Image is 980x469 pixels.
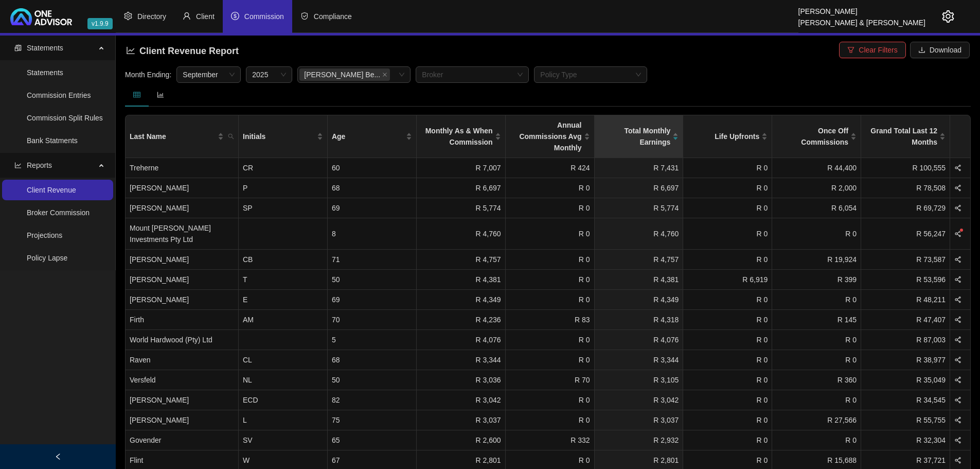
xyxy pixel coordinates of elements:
sup: 1 [960,229,963,232]
span: 5 [332,336,336,344]
td: R 2,932 [595,430,684,450]
span: share-alt [954,376,961,384]
th: Initials [239,115,328,158]
span: Grand Total Last 12 Months [865,125,937,148]
td: R 0 [506,330,595,350]
span: share-alt [954,416,961,424]
span: Reports [27,161,52,169]
td: R 7,007 [417,158,506,178]
span: Clear Filters [859,44,897,56]
td: R 7,431 [595,158,684,178]
td: R 44,400 [772,158,861,178]
span: search [228,133,234,140]
a: Bank Statments [27,136,78,145]
td: R 3,042 [595,390,684,410]
span: 82 [332,396,340,404]
span: share-alt [954,296,961,303]
span: Once Off Commissions [776,125,848,148]
span: Month Ending: [125,71,171,79]
td: R 19,924 [772,250,861,270]
span: 70 [332,316,340,324]
td: R 0 [772,330,861,350]
td: CB [239,250,328,270]
span: Monthly As & When Commission [421,125,493,148]
td: NL [239,370,328,390]
button: Clear Filters [839,42,905,58]
td: R 0 [683,178,772,198]
a: Policy Lapse [27,254,67,262]
span: left [55,453,62,460]
td: R 0 [772,390,861,410]
td: R 27,566 [772,410,861,430]
span: close [382,72,387,77]
td: R 4,349 [417,290,506,310]
span: September [183,67,235,82]
a: Commission Split Rules [27,114,103,122]
td: Mount [PERSON_NAME] Investments Pty Ltd [126,218,239,250]
td: R 6,054 [772,198,861,218]
td: R 34,545 [861,390,950,410]
td: R 0 [683,310,772,330]
td: R 0 [683,218,772,250]
td: [PERSON_NAME] [126,270,239,290]
td: R 3,344 [417,350,506,370]
td: R 47,407 [861,310,950,330]
span: 2025 [252,67,286,82]
div: [PERSON_NAME] & [PERSON_NAME] [798,14,925,25]
td: R 6,697 [417,178,506,198]
td: Raven [126,350,239,370]
td: R 38,977 [861,350,950,370]
td: [PERSON_NAME] [126,410,239,430]
td: R 0 [506,410,595,430]
span: 68 [332,356,340,364]
td: R 3,042 [417,390,506,410]
td: R 4,760 [417,218,506,250]
span: 67 [332,456,340,464]
th: Monthly As & When Commission [417,115,506,158]
td: R 4,076 [595,330,684,350]
span: share-alt [954,356,961,363]
span: dollar [231,12,239,20]
td: R 4,381 [595,270,684,290]
td: R 87,003 [861,330,950,350]
span: 8 [332,230,336,238]
td: R 100,555 [861,158,950,178]
td: R 70 [506,370,595,390]
span: user [183,12,191,20]
td: R 4,760 [595,218,684,250]
span: share-alt [954,336,961,343]
button: Download [910,42,970,58]
span: reconciliation [14,44,22,51]
span: 69 [332,204,340,212]
span: line-chart [126,46,135,55]
span: share-alt [954,396,961,404]
td: R 5,774 [595,198,684,218]
span: Client [196,12,215,21]
span: 69 [332,296,340,304]
td: Firth [126,310,239,330]
td: R 3,037 [417,410,506,430]
span: Age [332,131,404,142]
span: share-alt [954,230,961,237]
td: R 424 [506,158,595,178]
td: R 3,037 [595,410,684,430]
td: R 0 [683,158,772,178]
span: bar-chart [157,91,164,98]
td: R 0 [772,290,861,310]
span: line-chart [14,162,22,169]
td: [PERSON_NAME] [126,198,239,218]
td: Govender [126,430,239,450]
td: R 0 [683,350,772,370]
td: R 32,304 [861,430,950,450]
span: Compliance [314,12,352,21]
span: filter [847,46,854,54]
span: table [133,91,140,98]
span: search [226,129,236,144]
td: R 4,236 [417,310,506,330]
a: Broker Commission [27,209,90,217]
span: share-alt [954,457,961,464]
span: 75 [332,416,340,424]
span: setting [942,10,954,23]
td: R 6,697 [595,178,684,198]
td: R 4,076 [417,330,506,350]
